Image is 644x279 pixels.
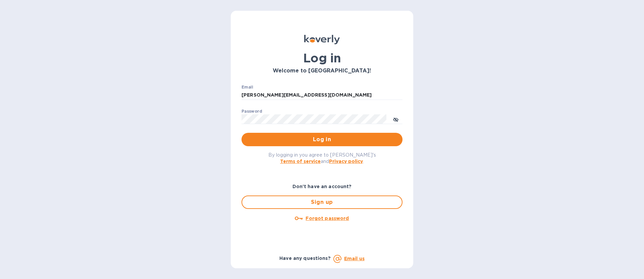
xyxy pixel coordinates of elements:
a: Privacy policy [329,159,363,164]
span: Sign up [248,198,396,206]
button: Log in [241,133,402,146]
input: Enter email address [241,90,402,100]
button: toggle password visibility [389,112,402,126]
h1: Log in [241,51,402,65]
span: By logging in you agree to [PERSON_NAME]'s and . [268,152,376,164]
button: Sign up [241,196,402,209]
b: Have any questions? [279,256,331,261]
u: Forgot password [306,216,349,221]
h3: Welcome to [GEOGRAPHIC_DATA]! [241,68,402,74]
b: Don't have an account? [292,184,352,189]
label: Email [241,85,253,89]
a: Email us [344,256,365,261]
a: Terms of service [280,159,321,164]
span: Log in [247,135,397,144]
img: Koverly [304,35,340,44]
label: Password [241,109,262,113]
